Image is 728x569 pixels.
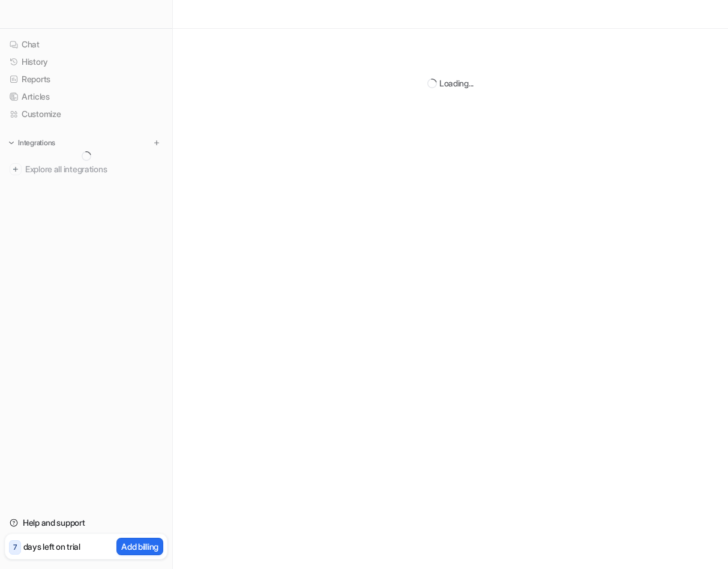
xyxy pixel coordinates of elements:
a: History [5,53,167,70]
button: Integrations [5,137,59,149]
p: 7 [13,542,17,553]
a: Reports [5,71,167,88]
a: Explore all integrations [5,161,167,178]
button: Add billing [116,538,163,555]
img: expand menu [7,139,16,147]
a: Customize [5,106,167,122]
a: Help and support [5,514,167,531]
a: Articles [5,88,167,105]
a: Chat [5,36,167,53]
p: Integrations [18,138,55,148]
span: Explore all integrations [25,160,163,179]
img: menu_add.svg [152,139,161,147]
p: days left on trial [23,540,80,553]
div: Loading... [439,77,474,89]
p: Add billing [121,540,158,553]
img: explore all integrations [10,163,22,175]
